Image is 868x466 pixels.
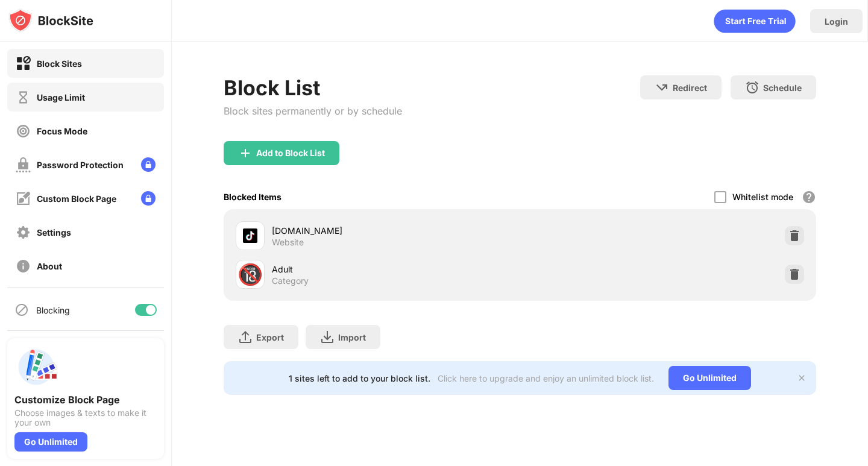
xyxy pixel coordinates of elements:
[16,259,31,274] img: about-off.svg
[37,160,124,170] div: Password Protection
[272,263,520,276] div: Adult
[289,373,430,383] div: 1 sites left to add to your block list.
[272,224,520,237] div: [DOMAIN_NAME]
[141,157,156,172] img: lock-menu.svg
[37,126,87,136] div: Focus Mode
[141,191,156,206] img: lock-menu.svg
[14,432,87,452] div: Go Unlimited
[16,56,31,71] img: block-on.svg
[37,58,82,69] div: Block Sites
[14,394,157,406] div: Customize Block Page
[797,373,807,383] img: x-button.svg
[243,228,257,243] img: favicons
[16,225,31,240] img: settings-off.svg
[825,16,848,27] div: Login
[763,83,802,93] div: Schedule
[36,305,70,315] div: Blocking
[37,92,85,102] div: Usage Limit
[732,192,793,202] div: Whitelist mode
[256,148,325,158] div: Add to Block List
[714,9,796,33] div: animation
[16,124,31,139] img: focus-off.svg
[256,332,284,342] div: Export
[272,276,309,286] div: Category
[224,75,402,100] div: Block List
[14,345,58,389] img: push-custom-page.svg
[438,373,654,383] div: Click here to upgrade and enjoy an unlimited block list.
[338,332,366,342] div: Import
[673,83,707,93] div: Redirect
[16,90,31,105] img: time-usage-off.svg
[16,191,31,206] img: customize-block-page-off.svg
[272,237,304,248] div: Website
[36,329,98,349] div: Sync with other devices
[237,262,263,287] div: 🔞
[8,8,93,33] img: logo-blocksite.svg
[37,194,116,204] div: Custom Block Page
[14,408,157,427] div: Choose images & texts to make it your own
[668,366,751,390] div: Go Unlimited
[37,261,62,271] div: About
[224,105,402,117] div: Block sites permanently or by schedule
[37,227,71,238] div: Settings
[14,303,29,317] img: blocking-icon.svg
[16,157,31,172] img: password-protection-off.svg
[224,192,281,202] div: Blocked Items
